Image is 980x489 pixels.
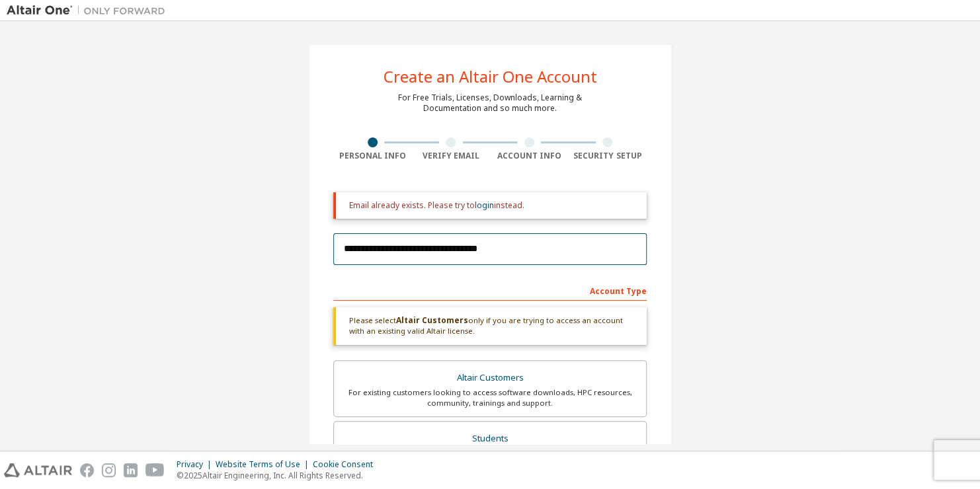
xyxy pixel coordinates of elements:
[124,463,138,477] img: linkedin.svg
[102,463,116,477] img: instagram.svg
[7,4,172,17] img: Altair One
[342,369,638,387] div: Altair Customers
[216,459,313,470] div: Website Terms of Use
[384,69,597,85] div: Create an Altair One Account
[333,307,647,345] div: Please select only if you are trying to access an account with an existing valid Altair license.
[342,430,638,448] div: Students
[490,151,569,161] div: Account Info
[342,387,638,408] div: For existing customers looking to access software downloads, HPC resources, community, trainings ...
[569,151,647,161] div: Security Setup
[177,459,216,470] div: Privacy
[333,151,412,161] div: Personal Info
[4,463,72,477] img: altair_logo.svg
[349,200,636,211] div: Email already exists. Please try to instead.
[398,93,582,114] div: For Free Trials, Licenses, Downloads, Learning & Documentation and so much more.
[412,151,491,161] div: Verify Email
[177,470,381,481] p: © 2025 Altair Engineering, Inc. All Rights Reserved.
[313,459,381,470] div: Cookie Consent
[333,280,647,301] div: Account Type
[475,200,494,211] a: login
[80,463,94,477] img: facebook.svg
[145,463,165,477] img: youtube.svg
[396,315,468,326] b: Altair Customers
